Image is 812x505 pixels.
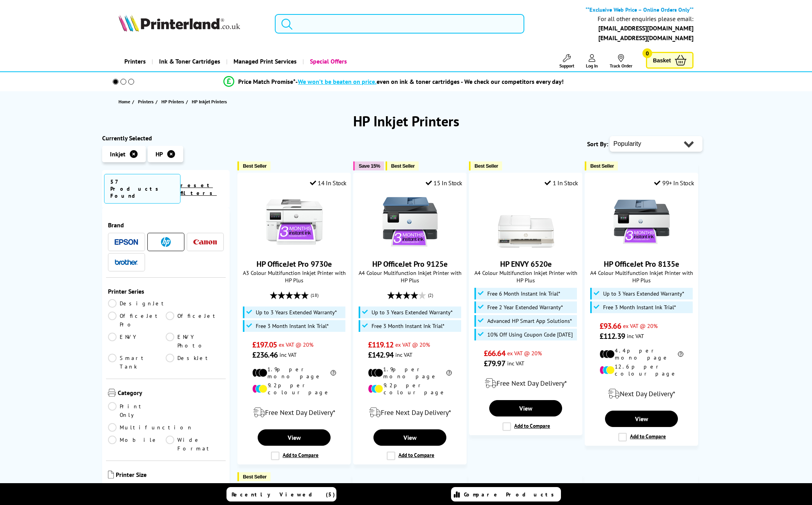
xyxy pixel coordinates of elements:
[108,299,167,308] a: DesignJet
[108,354,166,371] a: Smart Tank
[252,366,336,380] li: 1.9p per mono page
[589,383,694,405] div: modal_delivery
[154,237,177,247] a: HP
[386,161,419,170] button: Best Seller
[381,245,439,253] a: HP OfficeJet Pro 9125e
[559,63,574,69] span: Support
[193,239,217,245] img: Canon
[502,422,550,431] label: Add to Compare
[104,174,181,204] span: 57 Products Found
[256,323,329,329] span: Free 3 Month Instant Ink Trial*
[353,161,384,170] button: Save 15%
[156,150,163,158] span: HP
[180,182,217,197] a: reset filters
[381,193,439,251] img: HP OfficeJet Pro 9125e
[646,52,693,69] a: Basket 0
[387,452,434,460] label: Add to Compare
[473,269,578,284] span: A4 Colour Multifunction Inkjet Printer with HP Plus
[226,51,303,71] a: Managed Print Services
[610,54,632,69] a: Track Order
[487,318,572,324] span: Advanced HP Smart App Solutions*
[600,347,683,361] li: 4.4p per mono page
[598,15,693,23] div: For all other enquiries please email:
[166,312,224,329] a: OfficeJet
[166,354,224,371] a: DeskJet
[232,491,335,498] span: Recently Viewed (5)
[368,366,452,380] li: 1.9p per mono page
[110,150,126,158] span: Inkjet
[118,389,224,398] span: Category
[372,309,453,315] span: Up to 3 Years Extended Warranty*
[102,112,710,130] h1: HP Inkjet Printers
[589,269,694,284] span: A4 Colour Multifunction Inkjet Printer with HP Plus
[497,245,555,253] a: HP ENVY 6520e
[372,323,444,329] span: Free 3 Month Instant Ink Trial*
[108,333,166,350] a: ENVY
[357,402,462,423] div: modal_delivery
[226,487,336,501] a: Recently Viewed (5)
[256,309,337,315] span: Up to 3 Years Extended Warranty*
[545,179,578,187] div: 1 In Stock
[161,97,186,106] a: HP Printers
[391,163,415,169] span: Best Seller
[487,331,573,338] span: 10% Off Using Coupon Code [DATE]
[612,193,671,251] img: HP OfficeJet Pro 8135e
[586,54,598,69] a: Log In
[108,471,114,478] img: Printer Size
[119,14,240,32] img: Printerland Logo
[368,382,452,396] li: 9.2p per colour page
[585,161,618,170] button: Best Seller
[623,322,658,330] span: ex VAT @ 20%
[395,341,430,348] span: ex VAT @ 20%
[507,349,542,357] span: ex VAT @ 20%
[138,97,154,106] span: Printers
[497,193,555,251] img: HP ENVY 6520e
[487,304,563,310] span: Free 2 Year Extended Warranty*
[428,288,433,303] span: (2)
[627,332,644,340] span: inc VAT
[108,389,116,397] img: Category
[115,239,138,245] img: Epson
[612,245,671,253] a: HP OfficeJet Pro 8135e
[598,24,693,32] a: [EMAIL_ADDRESS][DOMAIN_NAME]
[237,161,271,170] button: Best Seller
[115,257,138,267] a: Brother
[243,474,267,480] span: Best Seller
[474,163,498,169] span: Best Seller
[464,491,558,498] span: Compare Products
[102,134,230,142] div: Currently Selected
[587,140,608,148] span: Sort By:
[98,75,690,89] li: modal_Promise
[598,34,693,42] a: [EMAIL_ADDRESS][DOMAIN_NAME]
[279,341,313,348] span: ex VAT @ 20%
[654,179,694,187] div: 99+ In Stock
[116,471,224,480] span: Printer Size
[166,436,224,453] a: Wide Format
[152,51,226,71] a: Ink & Toner Cartridges
[484,348,505,358] span: £66.64
[252,340,277,350] span: £197.05
[252,350,278,360] span: £236.46
[119,14,265,33] a: Printerland Logo
[298,78,377,85] span: We won’t be beaten on price,
[295,78,564,85] div: - even on ink & toner cartridges - We check our competitors every day!
[368,340,393,350] span: £119.12
[115,237,138,247] a: Epson
[166,333,224,350] a: ENVY Photo
[271,452,318,460] label: Add to Compare
[108,436,166,453] a: Mobile
[115,259,138,265] img: Brother
[280,351,297,358] span: inc VAT
[357,269,462,284] span: A4 Colour Multifunction Inkjet Printer with HP Plus
[372,259,448,269] a: HP OfficeJet Pro 9125e
[108,423,193,432] a: Multifunction
[489,400,562,416] a: View
[469,161,502,170] button: Best Seller
[600,363,683,377] li: 12.6p per colour page
[258,429,330,446] a: View
[237,472,271,481] button: Best Seller
[507,360,524,367] span: inc VAT
[138,97,156,106] a: Printers
[161,237,171,247] img: HP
